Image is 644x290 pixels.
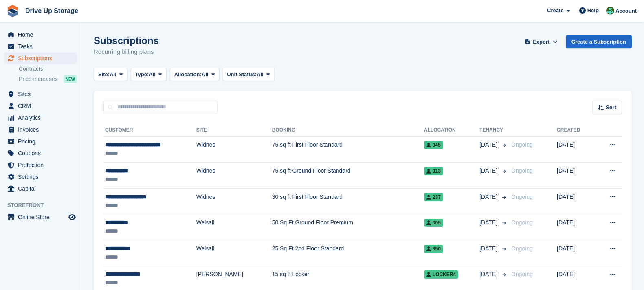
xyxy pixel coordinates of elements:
td: Walsall [196,214,272,240]
td: Widnes [196,188,272,214]
span: Help [587,7,599,15]
a: Drive Up Storage [22,4,81,18]
th: Created [557,124,594,137]
span: CRM [18,100,67,112]
td: Widnes [196,136,272,163]
span: Pricing [18,136,67,147]
span: [DATE] [479,141,499,149]
a: menu [4,211,77,223]
span: Ongoing [511,193,533,200]
button: Export [523,35,559,48]
img: stora-icon-8386f47178a22dfd0bd8f6a31ec36ba5ce8667c1dd55bd0f319d3a0aa187defe.svg [7,5,19,17]
button: Allocation: All [170,68,220,81]
a: Preview store [67,212,77,222]
th: Booking [272,124,424,137]
span: Price increases [19,75,58,83]
td: 30 sq ft First Floor Standard [272,188,424,214]
td: 75 sq ft Ground Floor Standard [272,163,424,189]
td: [DATE] [557,188,594,214]
span: 345 [424,141,443,149]
span: [DATE] [479,193,499,201]
span: [DATE] [479,167,499,175]
a: Create a Subscription [566,35,632,48]
span: Subscriptions [18,53,67,64]
button: Type: All [131,68,167,81]
td: [DATE] [557,163,594,189]
a: Price increases NEW [19,75,77,83]
td: [DATE] [557,240,594,266]
span: Create [547,7,563,15]
span: All [110,70,116,79]
span: Storefront [7,201,81,209]
button: Site: All [94,68,127,81]
span: Site: [98,70,110,79]
span: 350 [424,245,443,253]
a: menu [4,147,77,159]
td: [DATE] [557,214,594,240]
span: 005 [424,219,443,227]
span: Ongoing [511,245,533,252]
span: Account [615,7,637,15]
h1: Subscriptions [94,35,159,46]
td: 75 sq ft First Floor Standard [272,136,424,163]
span: Allocation: [174,70,202,79]
a: menu [4,41,77,52]
a: menu [4,112,77,123]
span: All [202,70,209,79]
span: Settings [18,171,67,182]
span: Tasks [18,41,67,52]
button: Unit Status: All [222,68,274,81]
span: 237 [424,193,443,201]
a: menu [4,171,77,182]
a: menu [4,159,77,171]
th: Site [196,124,272,137]
td: Widnes [196,163,272,189]
td: [DATE] [557,136,594,163]
td: 50 Sq Ft Ground Floor Premium [272,214,424,240]
span: 013 [424,167,443,175]
th: Tenancy [479,124,508,137]
span: Ongoing [511,141,533,148]
div: NEW [64,75,77,83]
td: 25 Sq Ft 2nd Floor Standard [272,240,424,266]
span: Analytics [18,112,67,123]
a: menu [4,53,77,64]
span: Ongoing [511,167,533,174]
a: menu [4,136,77,147]
a: Contracts [19,65,77,73]
span: Type: [135,70,149,79]
a: menu [4,88,77,100]
span: Unit Status: [227,70,257,79]
span: Protection [18,159,67,171]
span: All [257,70,264,79]
span: [DATE] [479,244,499,253]
td: Walsall [196,240,272,266]
span: Export [533,38,549,46]
span: Sort [606,103,616,112]
span: Locker4 [424,270,458,279]
span: Invoices [18,124,67,135]
span: Coupons [18,147,67,159]
a: menu [4,29,77,40]
a: menu [4,124,77,135]
th: Customer [103,124,196,137]
a: menu [4,100,77,112]
span: Home [18,29,67,40]
span: [DATE] [479,218,499,227]
span: Capital [18,183,67,194]
p: Recurring billing plans [94,47,159,57]
img: Camille [606,7,614,15]
span: Ongoing [511,271,533,277]
th: Allocation [424,124,479,137]
span: Sites [18,88,67,100]
span: [DATE] [479,270,499,279]
span: Online Store [18,211,67,223]
a: menu [4,183,77,194]
span: Ongoing [511,219,533,226]
span: All [149,70,156,79]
